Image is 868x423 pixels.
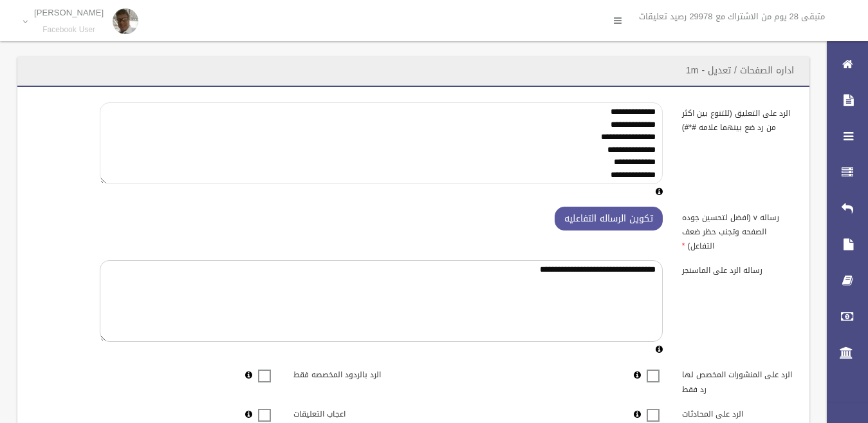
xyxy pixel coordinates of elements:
label: الرد على المحادثات [672,404,802,422]
label: الرد على التعليق (للتنوع بين اكثر من رد ضع بينهما علامه #*#) [672,102,802,135]
small: Facebook User [34,25,104,35]
label: الرد على المنشورات المخصص لها رد فقط [672,364,802,397]
label: رساله الرد على الماسنجر [672,260,802,278]
p: [PERSON_NAME] [34,8,104,17]
button: تكوين الرساله التفاعليه [555,207,663,230]
label: رساله v (افضل لتحسين جوده الصفحه وتجنب حظر ضعف التفاعل) [672,207,802,253]
header: اداره الصفحات / تعديل - 1m [670,58,809,83]
label: الرد بالردود المخصصه فقط [284,364,413,382]
label: اعجاب التعليقات [284,404,413,422]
